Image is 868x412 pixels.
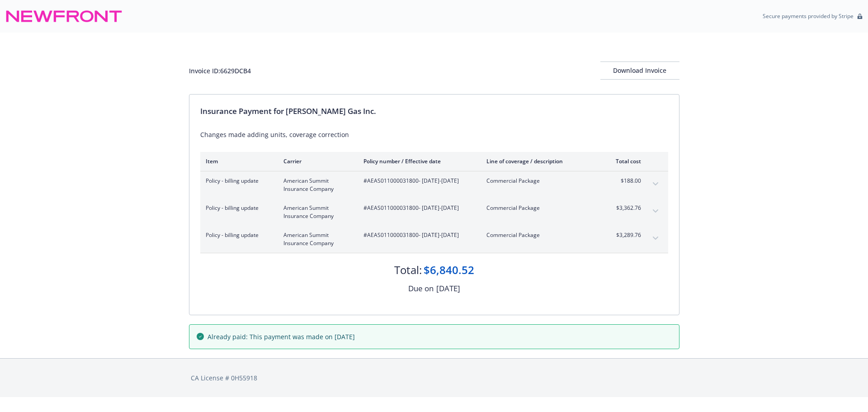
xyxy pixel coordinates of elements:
p: Secure payments provided by Stripe [763,12,854,20]
div: Total: [394,262,422,278]
span: #AEAS011000031800 - [DATE]-[DATE] [363,177,472,185]
div: Download Invoice [600,62,679,79]
div: Policy number / Effective date [363,157,472,165]
span: Policy - billing update [206,231,269,239]
span: Already paid: This payment was made on [DATE] [208,332,355,341]
span: Policy - billing update [206,177,269,185]
button: expand content [648,231,663,246]
div: Carrier [283,157,349,165]
div: [DATE] [436,283,460,294]
div: Invoice ID: 6629DCB4 [189,66,251,76]
button: expand content [648,204,663,218]
div: Total cost [607,157,641,165]
span: Policy - billing update [206,204,269,212]
span: Commercial Package [486,177,593,185]
div: Policy - billing updateAmerican Summit Insurance Company#AEAS011000031800- [DATE]-[DATE]Commercia... [200,226,668,253]
span: Commercial Package [486,204,593,212]
div: Item [206,157,269,165]
button: Download Invoice [600,62,679,80]
span: #AEAS011000031800 - [DATE]-[DATE] [363,231,472,239]
span: #AEAS011000031800 - [DATE]-[DATE] [363,204,472,212]
span: American Summit Insurance Company [283,204,349,220]
div: Line of coverage / description [486,157,593,165]
div: Policy - billing updateAmerican Summit Insurance Company#AEAS011000031800- [DATE]-[DATE]Commercia... [200,199,668,226]
div: Policy - billing updateAmerican Summit Insurance Company#AEAS011000031800- [DATE]-[DATE]Commercia... [200,171,668,199]
span: American Summit Insurance Company [283,177,349,193]
span: Commercial Package [486,231,593,239]
button: expand content [648,177,663,191]
span: $3,362.76 [607,204,641,212]
div: $6,840.52 [424,262,474,278]
div: Insurance Payment for [PERSON_NAME] Gas Inc. [200,105,668,117]
span: American Summit Insurance Company [283,231,349,247]
span: $3,289.76 [607,231,641,239]
div: Due on [408,283,434,294]
div: Changes made adding units, coverage correction [200,130,668,139]
div: CA License # 0H55918 [191,373,678,383]
span: $188.00 [607,177,641,185]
